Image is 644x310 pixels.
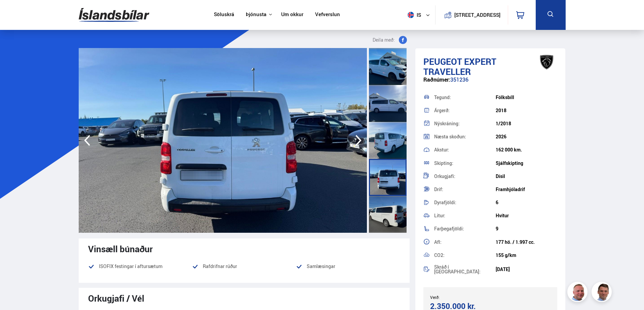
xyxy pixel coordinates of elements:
[496,121,557,126] div: 1/2018
[405,5,435,25] button: is
[496,267,557,272] div: [DATE]
[434,147,496,152] div: Akstur:
[496,134,557,139] div: 2026
[79,4,149,26] img: G0Ugv5HjCgRt.svg
[496,213,557,218] div: Hvítur
[423,77,558,90] div: 351236
[434,213,496,218] div: Litur:
[373,36,395,44] span: Deila með:
[296,262,400,275] li: Samlæsingar
[434,174,496,179] div: Orkugjafi:
[434,187,496,192] div: Drif:
[430,295,490,300] div: Verð:
[434,226,496,231] div: Farþegafjöldi:
[439,5,504,25] a: [STREET_ADDRESS]
[370,36,410,44] button: Deila með:
[434,134,496,139] div: Næsta skoðun:
[496,239,557,245] div: 177 hö. / 1.997 cc.
[434,161,496,166] div: Skipting:
[434,121,496,126] div: Nýskráning:
[496,200,557,205] div: 6
[434,240,496,245] div: Afl:
[434,253,496,258] div: CO2:
[496,108,557,113] div: 2018
[408,12,414,18] img: svg+xml;base64,PHN2ZyB4bWxucz0iaHR0cDovL3d3dy53My5vcmcvMjAwMC9zdmciIHdpZHRoPSI1MTIiIGhlaWdodD0iNT...
[568,283,589,303] img: siFngHWaQ9KaOqBr.png
[496,226,557,231] div: 9
[496,253,557,258] div: 155 g/km
[423,55,462,68] span: Peugeot
[88,244,400,254] div: Vinsæll búnaður
[434,265,496,274] div: Skráð í [GEOGRAPHIC_DATA]:
[214,11,234,18] a: Söluskrá
[79,48,367,233] img: 3645438.jpeg
[496,174,557,179] div: Dísil
[496,147,557,152] div: 162 000 km.
[246,11,266,18] button: Þjónusta
[315,11,340,18] a: Vefverslun
[434,108,496,113] div: Árgerð:
[496,161,557,166] div: Sjálfskipting
[533,52,560,73] img: brand logo
[88,262,192,270] li: ISOFIX festingar í aftursætum
[88,293,400,303] div: Orkugjafi / Vél
[496,187,557,192] div: Framhjóladrif
[281,11,303,18] a: Um okkur
[5,3,26,23] button: Opna LiveChat spjallviðmót
[192,262,296,270] li: Rafdrifnar rúður
[593,283,613,303] img: FbJEzSuNWCJXmdc-.webp
[423,76,450,83] span: Raðnúmer:
[496,95,557,100] div: Fólksbíll
[423,55,496,78] span: Expert TRAVELLER
[434,200,496,205] div: Dyrafjöldi:
[457,12,498,18] button: [STREET_ADDRESS]
[405,12,422,18] span: is
[434,95,496,100] div: Tegund:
